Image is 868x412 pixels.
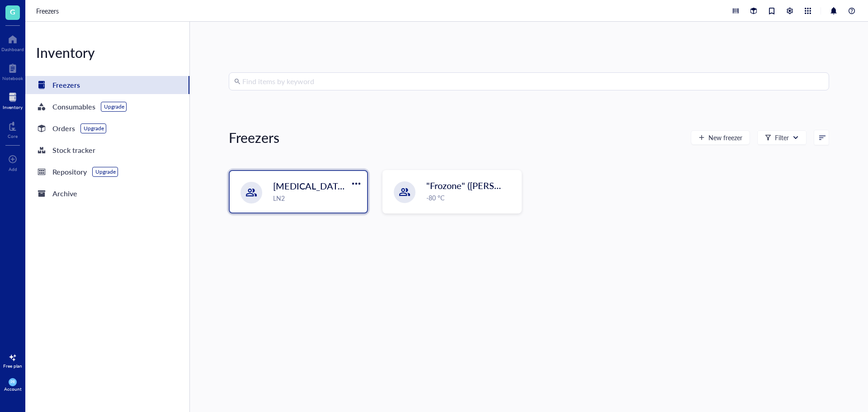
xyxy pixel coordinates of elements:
[3,104,23,110] div: Inventory
[25,98,189,116] a: ConsumablesUpgrade
[36,6,61,16] a: Freezers
[426,179,621,192] span: "Frozone" ([PERSON_NAME]/[PERSON_NAME])
[9,166,17,172] div: Add
[52,144,95,156] div: Stock tracker
[25,141,189,159] a: Stock tracker
[52,79,80,91] div: Freezers
[229,128,279,147] div: Freezers
[52,187,77,200] div: Archive
[84,125,104,132] div: Upgrade
[775,133,789,142] div: Filter
[10,6,15,17] span: G
[2,61,23,81] a: Notebook
[95,168,116,175] div: Upgrade
[25,76,189,94] a: Freezers
[3,363,22,369] div: Free plan
[25,119,189,137] a: OrdersUpgrade
[52,122,75,135] div: Orders
[25,43,189,62] div: Inventory
[3,90,23,110] a: Inventory
[25,163,189,181] a: RepositoryUpgrade
[708,134,742,141] span: New freezer
[426,193,516,203] div: -80 °C
[10,380,15,384] span: PR
[52,166,87,178] div: Repository
[104,103,124,110] div: Upgrade
[52,100,95,113] div: Consumables
[1,32,24,52] a: Dashboard
[273,180,535,192] span: [MEDICAL_DATA] Storage ([PERSON_NAME]/[PERSON_NAME])
[691,130,750,145] button: New freezer
[25,185,189,203] a: Archive
[8,133,18,139] div: Core
[1,47,24,52] div: Dashboard
[2,76,23,81] div: Notebook
[4,386,22,392] div: Account
[273,193,362,203] div: LN2
[8,119,18,139] a: Core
